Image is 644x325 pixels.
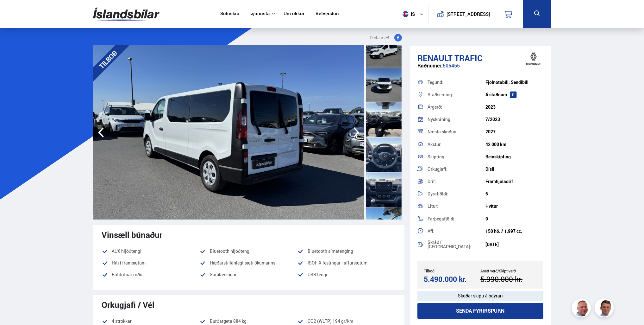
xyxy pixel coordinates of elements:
[485,129,543,134] div: 2027
[200,317,297,325] li: Burðargeta 884 kg.
[316,11,339,17] a: Vefverslun
[424,269,480,273] div: Tilboð:
[485,92,543,97] div: Á staðnum
[417,303,544,319] button: Senda fyrirspurn
[485,142,543,147] div: 42 000 km.
[403,11,409,17] img: svg+xml;base64,PHN2ZyB4bWxucz0iaHR0cDovL3d3dy53My5vcmcvMjAwMC9zdmciIHdpZHRoPSI1MTIiIGhlaWdodD0iNT...
[521,49,546,68] img: brand logo
[102,300,396,309] div: Orkugjafi / Vél
[102,317,200,325] li: 4 strokkar
[200,247,297,255] li: Bluetooth hljóðtengi
[485,80,543,85] div: Fjölnotabíll, Sendibíll
[428,229,485,233] div: Afl:
[5,3,24,22] button: Opna LiveChat spjallviðmót
[428,80,485,85] div: Tegund:
[485,179,543,184] div: Framhjóladrif
[297,317,395,325] li: CO2 (WLTP) 194 gr/km
[485,204,543,209] div: Hvítur
[417,291,544,301] div: Skoðar skipti á ódýrari
[284,11,304,17] a: Um okkur
[200,271,297,278] li: Samlæsingar
[428,105,485,109] div: Árgerð:
[417,63,544,75] div: 505455
[250,11,270,17] button: Þjónusta
[102,271,200,278] li: Rafdrifnar rúður
[485,191,543,196] div: 6
[400,5,428,23] button: is
[102,230,396,239] div: Vinsæll búnaður
[596,299,615,318] img: FbJEzSuNWCJXmdc-.webp
[573,299,592,318] img: siFngHWaQ9KaOqBr.png
[417,62,443,69] span: Raðnúmer:
[102,259,200,267] li: Hiti í framsætum
[428,204,485,208] div: Litur:
[485,167,543,172] div: Dísil
[485,242,543,247] div: [DATE]
[428,130,485,134] div: Næsta skoðun:
[428,217,485,221] div: Farþegafjöldi:
[93,4,159,24] img: G0Ugv5HjCgRt.svg
[480,269,537,273] div: Ásett verð/Skiptiverð
[200,259,297,267] li: Hæðarstillanlegt sæti ökumanns
[417,52,453,64] span: Renault
[428,240,485,249] div: Skráð í [GEOGRAPHIC_DATA]:
[428,117,485,122] div: Nýskráning:
[428,142,485,147] div: Akstur:
[454,52,483,64] span: Trafic
[428,167,485,171] div: Orkugjafi:
[480,275,535,284] div: 5.990.000 kr.
[485,229,543,234] div: 150 hö. / 1.997 cc.
[297,247,395,255] li: Bluetooth símatenging
[93,45,364,220] img: 3195373.jpeg
[84,36,132,83] div: TILBOÐ
[370,34,391,41] span: Deila með:
[449,11,488,17] button: [STREET_ADDRESS]
[485,154,543,159] div: Beinskipting
[297,271,395,283] li: USB tengi
[367,34,404,41] button: Deila með:
[400,11,416,17] span: is
[485,117,543,122] div: 7/2023
[485,105,543,110] div: 2023
[220,11,239,17] a: Söluskrá
[428,192,485,196] div: Dyrafjöldi:
[297,259,395,267] li: ISOFIX festingar í aftursætum
[432,5,493,23] a: [STREET_ADDRESS]
[364,45,635,220] img: 3195374.jpeg
[428,155,485,159] div: Skipting:
[485,216,543,221] div: 9
[102,247,200,255] li: AUX hljóðtengi
[424,275,478,284] div: 5.490.000 kr.
[428,179,485,184] div: Drif:
[428,92,485,97] div: Staðsetning:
